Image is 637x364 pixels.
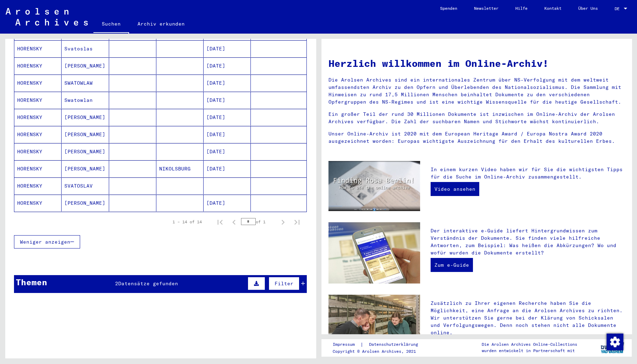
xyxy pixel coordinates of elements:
[14,109,62,126] mat-cell: HORENSKY
[14,40,62,57] mat-cell: HORENSKY
[14,92,62,108] mat-cell: HORENSKY
[62,92,109,108] mat-cell: Swatowlan
[14,235,80,248] button: Weniger anzeigen
[6,8,88,26] img: Arolsen_neg.svg
[62,126,109,143] mat-cell: [PERSON_NAME]
[431,258,473,272] a: Zum e-Guide
[276,215,290,229] button: Next page
[14,57,62,74] mat-cell: HORENSKY
[16,276,47,288] div: Themen
[62,57,109,74] mat-cell: [PERSON_NAME]
[20,239,70,245] span: Weniger anzeigen
[328,295,420,356] img: inquiries.jpg
[62,75,109,91] mat-cell: SWATOWLAW
[14,160,62,177] mat-cell: HORENSKY
[14,195,62,211] mat-cell: HORENSKY
[431,166,625,181] p: In einem kurzen Video haben wir für Sie die wichtigsten Tipps für die Suche im Online-Archiv zusa...
[14,143,62,160] mat-cell: HORENSKY
[14,75,62,91] mat-cell: HORENSKY
[328,130,625,145] p: Unser Online-Archiv ist 2020 mit dem European Heritage Award / Europa Nostra Award 2020 ausgezeic...
[62,143,109,160] mat-cell: [PERSON_NAME]
[241,218,276,225] div: of 1
[118,280,178,287] span: Datensätze gefunden
[204,160,251,177] mat-cell: [DATE]
[328,161,420,211] img: video.jpg
[62,160,109,177] mat-cell: [PERSON_NAME]
[431,227,625,257] p: Der interaktive e-Guide liefert Hintergrundwissen zum Verständnis der Dokumente. Sie finden viele...
[333,341,360,348] a: Impressum
[14,126,62,143] mat-cell: HORENSKY
[62,40,109,57] mat-cell: Svatoslas
[172,219,202,225] div: 1 – 14 of 14
[615,6,622,11] span: DE
[204,75,251,91] mat-cell: [DATE]
[227,215,241,229] button: Previous page
[482,348,577,354] p: wurden entwickelt in Partnerschaft mit
[62,195,109,211] mat-cell: [PERSON_NAME]
[129,15,193,32] a: Archiv erkunden
[363,341,426,348] a: Datenschutzerklärung
[431,182,479,196] a: Video ansehen
[156,160,204,177] mat-cell: NIKOLSBURG
[269,277,299,290] button: Filter
[62,177,109,194] mat-cell: SVATOSLAV
[115,280,118,287] span: 2
[599,339,625,356] img: yv_logo.png
[204,109,251,126] mat-cell: [DATE]
[328,56,625,71] h1: Herzlich willkommen im Online-Archiv!
[333,341,426,348] div: |
[62,109,109,126] mat-cell: [PERSON_NAME]
[204,57,251,74] mat-cell: [DATE]
[328,222,420,283] img: eguide.jpg
[328,76,625,106] p: Die Arolsen Archives sind ein internationales Zentrum über NS-Verfolgung mit dem weltweit umfasse...
[213,215,227,229] button: First page
[482,341,577,348] p: Die Arolsen Archives Online-Collections
[290,215,304,229] button: Last page
[328,111,625,125] p: Ein großer Teil der rund 30 Millionen Dokumente ist inzwischen im Online-Archiv der Arolsen Archi...
[431,300,625,336] p: Zusätzlich zu Ihrer eigenen Recherche haben Sie die Möglichkeit, eine Anfrage an die Arolsen Arch...
[204,143,251,160] mat-cell: [DATE]
[204,195,251,211] mat-cell: [DATE]
[333,348,426,355] p: Copyright © Arolsen Archives, 2021
[204,92,251,108] mat-cell: [DATE]
[204,40,251,57] mat-cell: [DATE]
[275,280,293,287] span: Filter
[93,15,129,34] a: Suchen
[204,126,251,143] mat-cell: [DATE]
[607,334,623,350] img: Zustimmung ändern
[14,177,62,194] mat-cell: HORENSKY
